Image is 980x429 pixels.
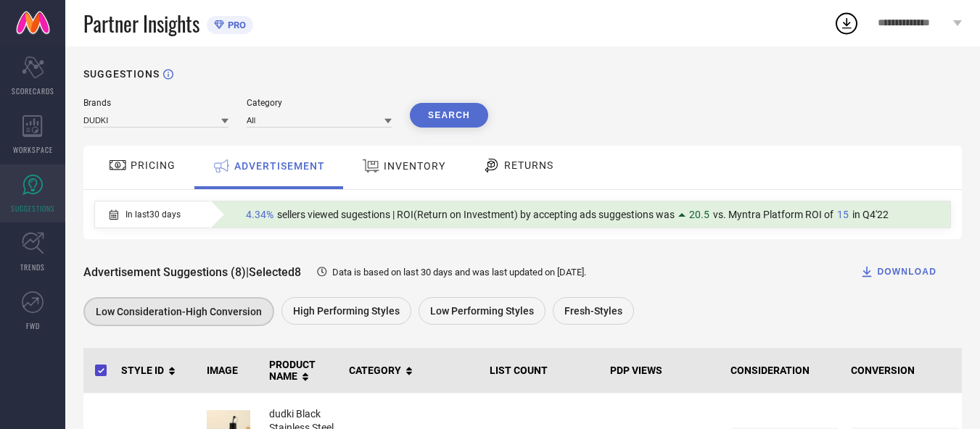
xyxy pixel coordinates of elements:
[115,348,201,393] th: STYLE ID
[83,68,160,80] h1: SUGGESTIONS
[96,306,262,317] span: Low Consideration-High Conversion
[83,98,228,108] div: Brands
[277,209,675,220] span: sellers viewed sugestions | ROI(Return on Investment) by accepting ads suggestions was
[845,348,965,393] th: CONVERSION
[725,348,845,393] th: CONSIDERATION
[841,257,955,286] button: DOWNLOAD
[837,209,849,220] span: 15
[504,159,553,171] span: RETURNS
[20,262,45,272] span: TRENDS
[247,98,392,108] div: Category
[384,160,445,172] span: INVENTORY
[833,10,860,36] div: Open download list
[852,209,889,220] span: in Q4'22
[131,159,176,171] span: PRICING
[83,265,246,279] span: Advertisement Suggestions (8)
[410,103,488,128] button: Search
[201,348,263,393] th: IMAGE
[249,265,301,279] span: Selected 8
[332,267,586,278] span: Data is based on last 30 days and was last updated on [DATE] .
[26,320,40,331] span: FWD
[689,209,709,220] span: 20.5
[11,203,55,214] span: SUGGESTIONS
[246,209,273,220] span: 4.34%
[293,305,400,317] span: High Performing Styles
[343,348,484,393] th: CATEGORY
[239,205,896,224] div: Percentage of sellers who have viewed suggestions for the current Insight Type
[430,305,534,317] span: Low Performing Styles
[234,160,325,172] span: ADVERTISEMENT
[484,348,604,393] th: LIST COUNT
[12,86,54,96] span: SCORECARDS
[83,9,199,38] span: Partner Insights
[604,348,725,393] th: PDP VIEWS
[125,209,181,220] span: In last 30 days
[564,305,622,317] span: Fresh-Styles
[263,348,343,393] th: PRODUCT NAME
[246,265,249,279] span: |
[13,144,53,155] span: WORKSPACE
[224,20,246,30] span: PRO
[860,265,936,279] div: DOWNLOAD
[713,209,833,220] span: vs. Myntra Platform ROI of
